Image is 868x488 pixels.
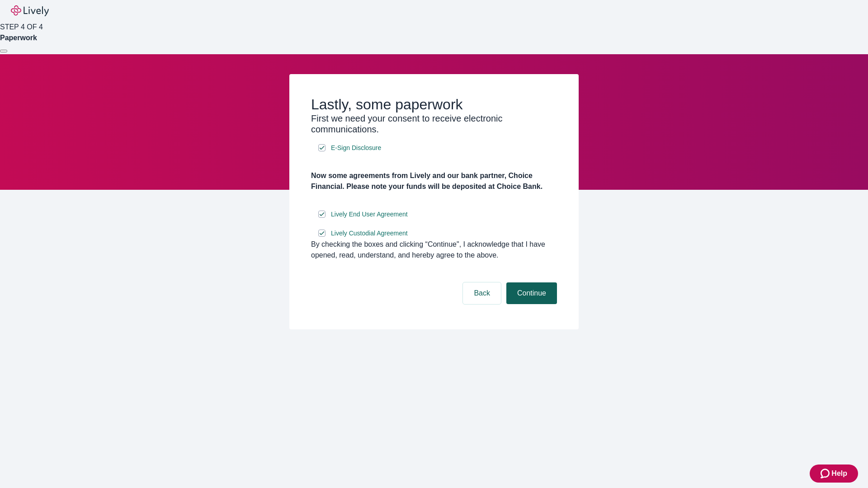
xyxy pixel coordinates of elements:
span: Lively End User Agreement [331,210,408,219]
a: e-sign disclosure document [329,228,410,239]
a: e-sign disclosure document [329,142,383,154]
span: Help [831,468,847,479]
span: Lively Custodial Agreement [331,229,408,238]
button: Zendesk support iconHelp [810,465,858,483]
svg: Zendesk support icon [821,468,831,479]
h2: Lastly, some paperwork [311,96,557,113]
button: Back [463,282,501,304]
span: E-Sign Disclosure [331,143,381,153]
a: e-sign disclosure document [329,209,410,220]
button: Continue [506,282,557,304]
h4: Now some agreements from Lively and our bank partner, Choice Financial. Please note your funds wi... [311,170,557,192]
img: Lively [11,5,49,16]
h3: First we need your consent to receive electronic communications. [311,113,557,135]
div: By checking the boxes and clicking “Continue", I acknowledge that I have opened, read, understand... [311,239,557,261]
